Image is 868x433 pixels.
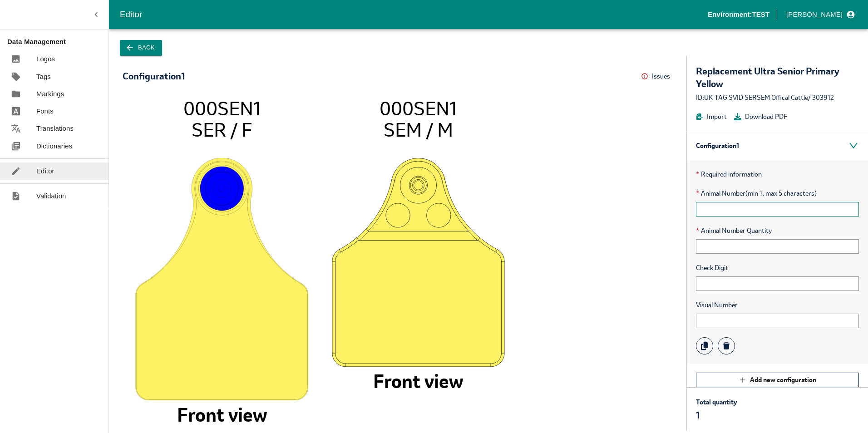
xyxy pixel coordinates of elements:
[120,8,708,21] div: Editor
[183,96,261,121] tspan: 000SEN1
[708,10,769,20] p: Environment: TEST
[36,89,64,99] p: Markings
[696,300,859,310] span: Visual Number
[36,166,54,176] p: Editor
[696,65,859,90] div: Replacement Ultra Senior Primary Yellow
[687,131,868,160] div: Configuration 1
[696,169,859,179] p: Required information
[120,40,162,56] button: Back
[36,191,66,201] p: Validation
[36,123,74,133] p: Translations
[192,118,252,142] tspan: SER / F
[786,10,843,20] p: [PERSON_NAME]
[373,369,463,394] tspan: Front view
[696,226,859,236] span: Animal Number Quantity
[36,72,51,82] p: Tags
[783,7,857,22] button: profile
[696,373,859,387] button: Add new configuration
[7,37,108,47] p: Data Management
[123,71,185,81] div: Configuration 1
[177,403,267,427] tspan: Front view
[36,54,55,64] p: Logos
[696,93,859,103] div: ID: UK TAG SVID SERSEM Offical Cattle / 303912
[696,112,727,122] button: Import
[380,96,457,121] tspan: 000SEN1
[734,112,787,122] button: Download PDF
[641,69,673,84] button: Issues
[36,141,72,151] p: Dictionaries
[384,118,453,142] tspan: SEM / M
[36,106,54,116] p: Fonts
[696,397,737,407] p: Total quantity
[696,188,859,198] span: Animal Number (min 1, max 5 characters)
[696,263,859,273] span: Check Digit
[696,409,737,422] p: 1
